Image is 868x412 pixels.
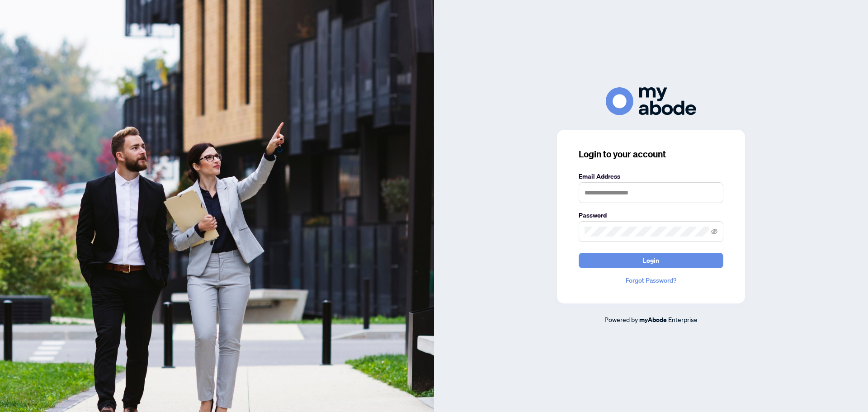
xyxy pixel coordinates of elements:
[639,315,667,325] a: myAbode
[579,210,723,220] label: Password
[668,315,698,323] span: Enterprise
[579,148,723,161] h3: Login to your account
[711,228,717,235] span: eye-invisible
[643,253,659,268] span: Login
[604,315,638,323] span: Powered by
[579,253,723,268] button: Login
[606,87,696,115] img: ma-logo
[579,275,723,285] a: Forgot Password?
[579,171,723,181] label: Email Address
